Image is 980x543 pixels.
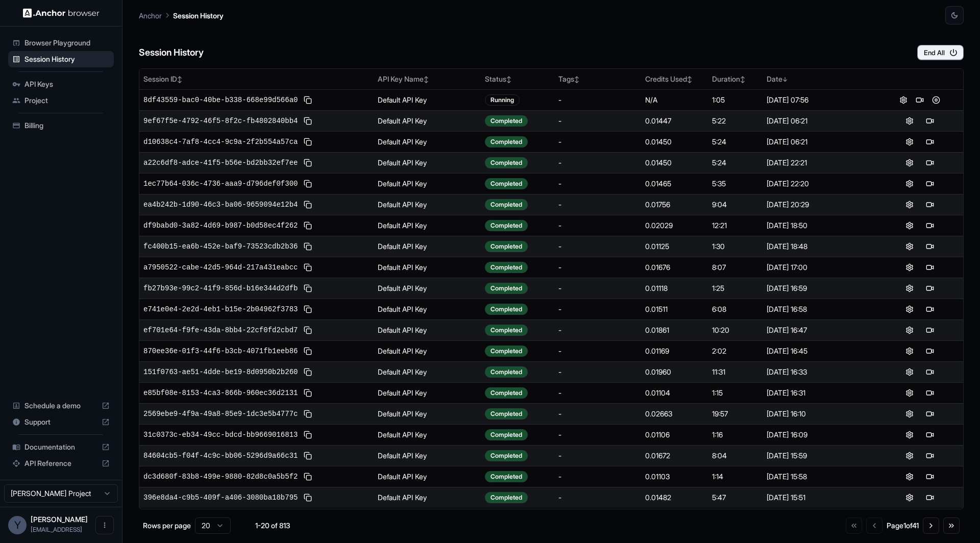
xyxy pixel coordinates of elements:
div: 0.01450 [645,137,704,147]
div: Completed [485,283,528,294]
button: End All [917,45,964,60]
span: yuma@o-mega.ai [31,526,82,533]
div: [DATE] 22:20 [767,179,872,189]
td: Default API Key [374,278,481,299]
div: 1:14 [712,472,758,482]
div: 0.01756 [645,200,704,210]
td: Default API Key [374,173,481,194]
span: fc400b15-ea6b-452e-baf9-73523cdb2b36 [143,241,298,252]
div: 0.02663 [645,409,704,419]
div: Completed [485,492,528,503]
button: Open menu [95,516,114,534]
span: 9ef67f5e-4792-46f5-8f2c-fb4802840bb4 [143,116,298,126]
td: Default API Key [374,131,481,152]
td: Default API Key [374,445,481,466]
div: - [558,388,637,398]
div: 5:24 [712,158,758,168]
div: 0.01482 [645,492,704,503]
span: dc3d680f-83b8-499e-9880-82d8c0a5b5f2 [143,472,298,482]
td: Default API Key [374,194,481,215]
div: 9:04 [712,200,758,210]
div: - [558,200,637,210]
span: Schedule a demo [24,401,97,411]
span: ↕ [740,76,745,83]
td: Default API Key [374,382,481,403]
div: 0.01450 [645,158,704,168]
span: ↕ [424,76,429,83]
td: Default API Key [374,215,481,236]
div: [DATE] 15:58 [767,472,872,482]
td: Default API Key [374,236,481,257]
span: ↕ [687,76,692,83]
span: API Keys [24,79,110,89]
span: Browser Playground [24,38,110,48]
h6: Session History [139,45,204,60]
div: [DATE] 17:00 [767,262,872,273]
div: 0.01169 [645,346,704,356]
div: Completed [485,387,528,399]
div: 0.01465 [645,179,704,189]
div: 0.01118 [645,283,704,293]
td: Default API Key [374,361,481,382]
div: 0.01103 [645,472,704,482]
div: 1:16 [712,430,758,440]
div: [DATE] 07:56 [767,95,872,105]
div: 6:08 [712,304,758,314]
div: Completed [485,136,528,147]
div: Credits Used [645,74,704,84]
div: 2:02 [712,346,758,356]
span: Documentation [24,442,97,452]
div: Completed [485,366,528,378]
div: - [558,430,637,440]
span: Billing [24,120,110,131]
div: Y [8,516,27,534]
div: 8:07 [712,262,758,273]
div: Project [8,92,114,109]
img: Anchor Logo [23,8,100,18]
span: ef701e64-f9fe-43da-8bb4-22cf0fd2cbd7 [143,325,298,335]
div: Tags [558,74,637,84]
td: Default API Key [374,89,481,110]
div: Completed [485,199,528,210]
span: Session History [24,54,110,64]
div: Schedule a demo [8,398,114,414]
span: ea4b242b-1d90-46c3-ba06-9659094e12b4 [143,200,298,210]
div: - [558,116,637,126]
div: 0.02029 [645,220,704,231]
div: 10:20 [712,325,758,335]
div: - [558,220,637,231]
span: a7950522-cabe-42d5-964d-217a431eabcc [143,262,298,273]
p: Rows per page [143,521,191,531]
span: 396e8da4-c9b5-409f-a406-3080ba18b795 [143,492,298,503]
div: Completed [485,304,528,315]
div: Browser Playground [8,35,114,51]
div: API Reference [8,455,114,472]
div: 12:21 [712,220,758,231]
nav: breadcrumb [139,10,224,21]
div: Completed [485,157,528,168]
div: Completed [485,241,528,252]
td: Default API Key [374,424,481,445]
div: Completed [485,408,528,419]
div: 1:30 [712,241,758,252]
div: [DATE] 18:48 [767,241,872,252]
span: API Reference [24,458,97,468]
div: - [558,472,637,482]
div: Session History [8,51,114,67]
div: - [558,451,637,461]
div: Duration [712,74,758,84]
span: 8df43559-bac0-40be-b338-668e99d566a0 [143,95,298,105]
div: - [558,409,637,419]
div: [DATE] 16:09 [767,430,872,440]
div: 1:05 [712,95,758,105]
div: Completed [485,262,528,273]
div: 0.01511 [645,304,704,314]
div: 11:31 [712,367,758,377]
div: Status [485,74,550,84]
div: 5:35 [712,179,758,189]
div: [DATE] 16:33 [767,367,872,377]
div: Completed [485,178,528,189]
span: 31c0373c-eb34-49cc-bdcd-bb9669016813 [143,430,298,440]
div: Completed [485,429,528,440]
div: - [558,262,637,273]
